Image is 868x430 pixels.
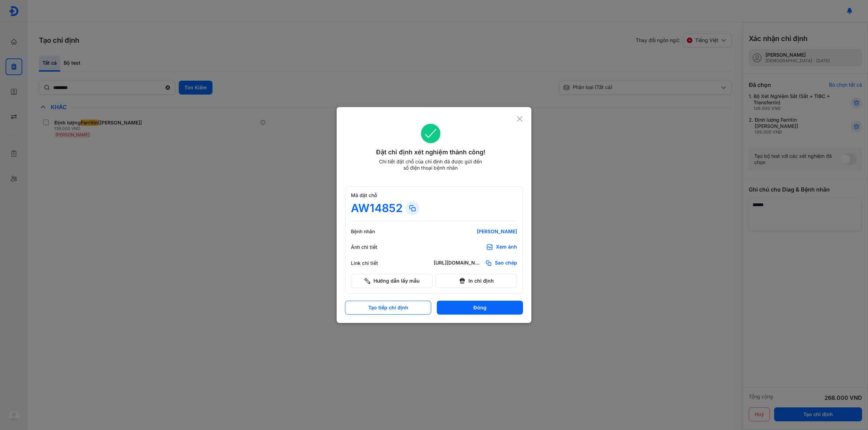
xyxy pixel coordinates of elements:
[351,201,403,215] div: AW14852
[351,244,393,250] div: Ảnh chi tiết
[376,159,485,171] div: Chi tiết đặt chỗ của chỉ định đã được gửi đến số điện thoại bệnh nhân
[345,301,431,315] button: Tạo tiếp chỉ định
[435,274,517,288] button: In chỉ định
[434,260,482,267] div: [URL][DOMAIN_NAME]
[496,244,517,251] div: Xem ảnh
[351,274,433,288] button: Hướng dẫn lấy mẫu
[351,228,393,235] div: Bệnh nhân
[495,260,517,267] span: Sao chép
[351,192,517,198] div: Mã đặt chỗ
[345,147,516,157] div: Đặt chỉ định xét nghiệm thành công!
[434,228,517,235] div: [PERSON_NAME]
[437,301,523,315] button: Đóng
[351,260,393,266] div: Link chi tiết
